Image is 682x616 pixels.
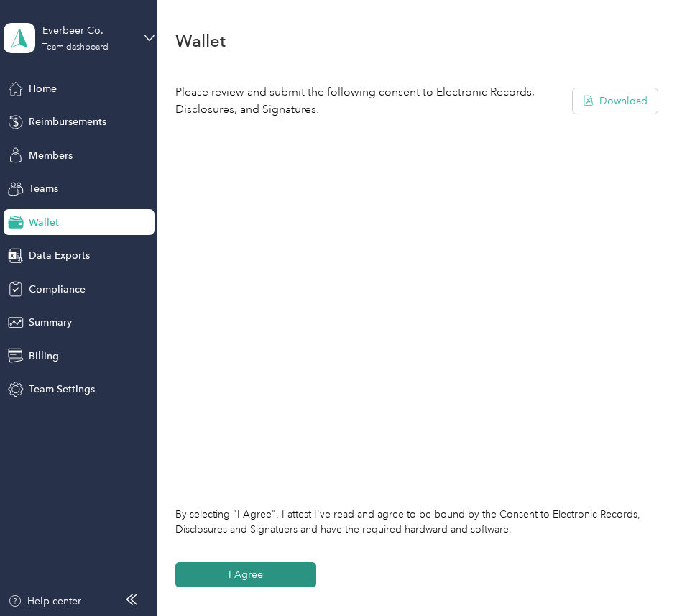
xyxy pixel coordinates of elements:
[29,114,106,129] span: Reimbursements
[29,349,59,364] span: Billing
[175,33,226,48] h1: Wallet
[8,594,81,609] button: Help center
[175,562,316,587] button: I Agree
[602,535,682,616] iframe: Everlance-gr Chat Button Frame
[42,43,109,52] div: Team dashboard
[175,83,573,119] span: Please review and submit the following consent to Electronic Records, Disclosures, and Signatures.
[175,507,658,537] div: By selecting "I Agree", I attest I've read and agree to be bound by the Consent to Electronic Rec...
[29,282,86,297] span: Compliance
[29,148,73,163] span: Members
[29,315,72,330] span: Summary
[42,23,132,38] div: Everbeer Co.
[29,248,90,263] span: Data Exports
[29,382,95,397] span: Team Settings
[175,131,658,482] iframe: Everlance - Electronic Records, Disclosures and Signatures
[29,81,57,96] span: Home
[573,88,658,114] button: Download
[29,215,59,230] span: Wallet
[29,181,58,196] span: Teams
